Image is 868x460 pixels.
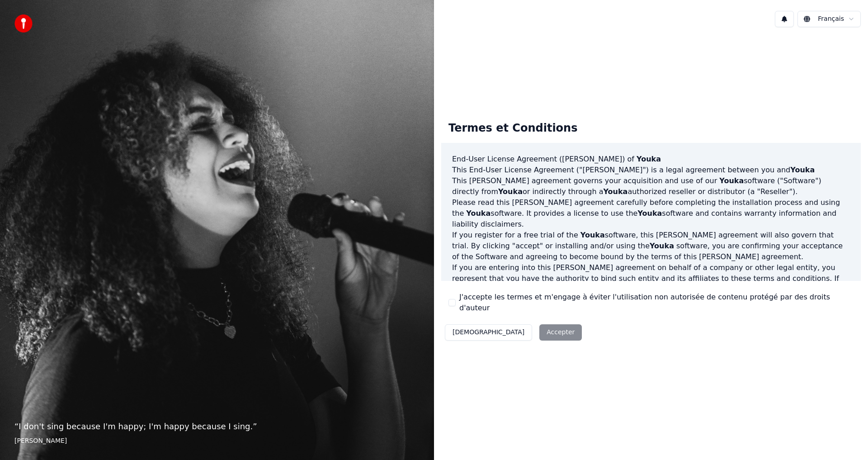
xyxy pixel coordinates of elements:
span: Youka [790,166,815,174]
div: Termes et Conditions [441,114,585,143]
span: Youka [650,242,674,250]
img: youka [14,14,33,33]
h3: End-User License Agreement ([PERSON_NAME]) of [452,154,850,165]
button: [DEMOGRAPHIC_DATA] [445,324,532,341]
span: Youka [637,155,661,163]
p: If you register for a free trial of the software, this [PERSON_NAME] agreement will also govern t... [452,230,850,262]
p: “ I don't sing because I'm happy; I'm happy because I sing. ” [14,420,420,433]
label: J'accepte les termes et m'engage à éviter l'utilisation non autorisée de contenu protégé par des ... [459,292,854,313]
p: If you are entering into this [PERSON_NAME] agreement on behalf of a company or other legal entit... [452,262,850,306]
footer: [PERSON_NAME] [14,436,420,446]
p: This End-User License Agreement ("[PERSON_NAME]") is a legal agreement between you and [452,165,850,175]
span: Youka [637,209,662,218]
span: Youka [466,209,491,218]
span: Youka [719,176,744,185]
span: Youka [580,231,605,239]
p: Please read this [PERSON_NAME] agreement carefully before completing the installation process and... [452,197,850,230]
span: Youka [603,187,627,196]
span: Youka [498,187,523,196]
p: This [PERSON_NAME] agreement governs your acquisition and use of our software ("Software") direct... [452,175,850,197]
